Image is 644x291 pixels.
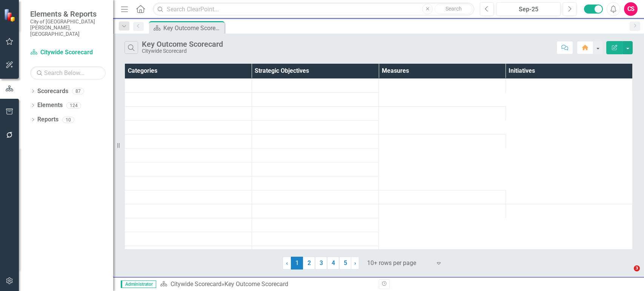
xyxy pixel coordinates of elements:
[315,257,327,270] a: 3
[291,257,303,270] span: 1
[121,280,156,288] span: Administrator
[618,265,636,283] iframe: Intercom live chat
[30,48,106,57] a: Citywide Scorecard
[62,116,74,123] div: 10
[354,259,356,266] span: ›
[37,115,58,124] a: Reports
[499,5,558,14] div: Sep-25
[30,9,106,18] span: Elements & Reports
[160,280,373,289] div: »
[286,259,288,266] span: ‹
[303,257,315,270] a: 2
[171,280,221,288] a: Citywide Scorecard
[496,2,561,16] button: Sep-25
[153,3,474,16] input: Search ClearPoint...
[3,8,17,22] img: ClearPoint Strategy
[66,102,81,109] div: 124
[224,280,288,288] div: Key Outcome Scorecard
[142,48,223,54] div: Citywide Scorecard
[72,88,84,94] div: 87
[624,2,638,16] button: CS
[37,101,63,110] a: Elements
[37,87,68,96] a: Scorecards
[339,257,351,270] a: 5
[30,18,106,37] small: City of [GEOGRAPHIC_DATA][PERSON_NAME], [GEOGRAPHIC_DATA]
[327,257,339,270] a: 4
[142,40,223,48] div: Key Outcome Scorecard
[30,66,106,80] input: Search Below...
[446,6,462,12] span: Search
[163,23,223,33] div: Key Outcome Scorecard
[634,265,640,271] span: 3
[435,4,472,14] button: Search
